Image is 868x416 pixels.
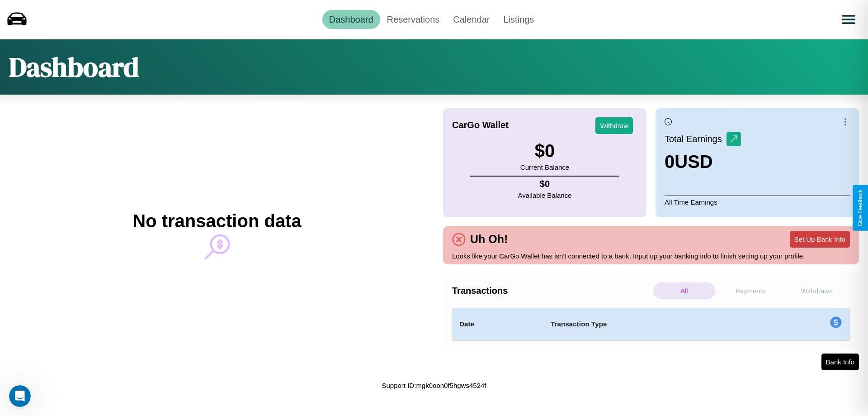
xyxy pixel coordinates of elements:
[322,10,380,29] a: Dashboard
[790,231,850,248] button: Set Up Bank Info
[380,10,447,29] a: Reservations
[459,319,536,330] h4: Date
[496,10,541,29] a: Listings
[720,282,782,299] p: Payments
[786,282,848,299] p: Withdraws
[466,233,512,246] h4: Uh Oh!
[520,161,569,173] p: Current Balance
[836,7,861,32] button: Open menu
[452,308,850,340] table: simple table
[665,196,850,208] p: All Time Earnings
[452,286,651,296] h4: Transactions
[665,131,726,147] p: Total Earnings
[382,379,486,392] p: Support ID: mgk0oon0f5hgws4524f
[821,354,859,370] button: Bank Info
[857,190,863,226] div: Give Feedback
[132,211,301,231] h2: No transaction data
[653,282,715,299] p: All
[665,152,741,172] h3: 0 USD
[551,319,756,330] h4: Transaction Type
[452,250,850,262] p: Looks like your CarGo Wallet has isn't connected to a bank. Input up your banking info to finish ...
[518,189,572,201] p: Available Balance
[520,141,569,161] h3: $ 0
[452,120,509,130] h4: CarGo Wallet
[446,10,496,29] a: Calendar
[9,48,139,86] h1: Dashboard
[518,179,572,189] h4: $ 0
[9,385,31,407] iframe: Intercom live chat
[595,117,633,134] button: Withdraw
